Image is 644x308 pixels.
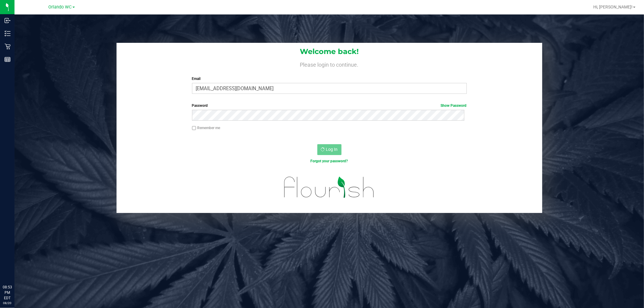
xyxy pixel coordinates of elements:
[5,56,11,62] inline-svg: Reports
[117,60,542,68] h4: Please login to continue.
[3,284,12,301] p: 08:53 PM EDT
[5,43,11,49] inline-svg: Retail
[117,48,542,56] h1: Welcome back!
[5,30,11,37] inline-svg: Inventory
[5,17,11,24] inline-svg: Inbound
[441,103,467,108] a: Show Password
[593,5,633,9] span: Hi, [PERSON_NAME]!
[192,126,196,130] input: Remember me
[192,76,467,81] label: Email
[49,5,72,10] span: Orlando WC
[276,170,383,204] img: flourish_logo.svg
[192,103,208,108] span: Password
[192,125,220,131] label: Remember me
[311,159,348,163] a: Forgot your password?
[326,147,338,152] span: Log In
[317,144,341,155] button: Log In
[3,301,12,305] p: 08/20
